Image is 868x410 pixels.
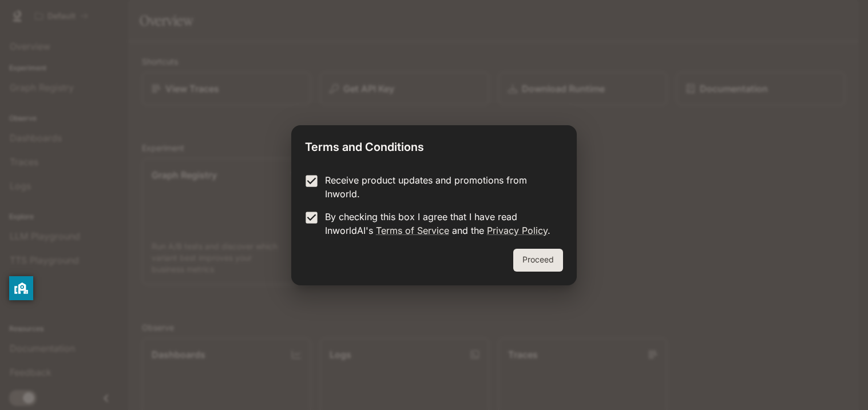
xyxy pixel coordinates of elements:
[291,125,576,164] h2: Terms and Conditions
[376,225,449,236] a: Terms of Service
[513,249,563,272] button: Proceed
[325,210,554,237] p: By checking this box I agree that I have read InworldAI's and the .
[325,173,554,201] p: Receive product updates and promotions from Inworld.
[487,225,548,236] a: Privacy Policy
[9,276,33,300] button: privacy banner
